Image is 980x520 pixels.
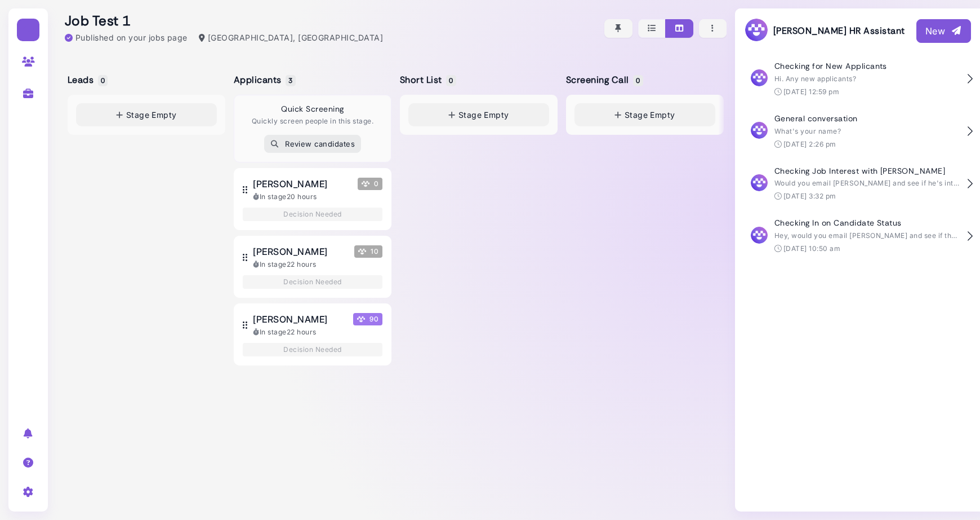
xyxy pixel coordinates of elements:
[744,158,971,210] button: Checking Job Interest with [PERSON_NAME] Would you email [PERSON_NAME] and see if he's interested...
[234,303,391,365] button: [PERSON_NAME] Megan Score 90 In stage22 hours Decision Needed
[783,244,840,253] time: [DATE] 10:50 am
[126,109,177,121] span: Stage Empty
[281,104,344,114] h4: Quick Screening
[744,105,971,158] button: General conversation What's your name? [DATE] 2:26 pm
[744,53,971,105] button: Checking for New Applicants Hi. Any new applicants? [DATE] 12:59 pm
[774,127,841,135] span: What's your name?
[357,315,365,323] img: Megan Score
[286,75,295,86] span: 3
[243,275,382,289] div: Decision Needed
[353,313,382,325] span: 90
[625,109,675,121] span: Stage Empty
[446,75,456,86] span: 0
[633,75,643,86] span: 0
[270,138,355,150] div: Review candidates
[243,343,382,356] div: Decision Needed
[253,327,382,337] div: In stage 22 hours
[253,312,327,326] span: [PERSON_NAME]
[252,116,373,126] p: Quickly screen people in this stage.
[458,109,509,121] span: Stage Empty
[199,32,383,43] div: [GEOGRAPHIC_DATA], [GEOGRAPHIC_DATA]
[253,259,382,270] div: In stage 22 hours
[774,166,960,176] h4: Checking Job Interest with [PERSON_NAME]
[253,245,327,258] span: [PERSON_NAME]
[774,61,960,71] h4: Checking for New Applicants
[253,192,382,202] div: In stage 20 hours
[253,177,327,191] span: [PERSON_NAME]
[925,24,962,38] div: New
[264,135,361,153] button: Review candidates
[234,168,391,230] button: [PERSON_NAME] Megan Score 0 In stage20 hours Decision Needed
[234,236,391,298] button: [PERSON_NAME] Megan Score 10 In stage22 hours Decision Needed
[243,208,382,221] div: Decision Needed
[65,32,188,43] div: Published on your jobs page
[358,248,366,255] img: Megan Score
[744,17,905,44] h3: [PERSON_NAME] HR Assistant
[566,74,642,85] h5: Screening Call
[774,74,856,83] span: Hi. Any new applicants?
[98,75,108,86] span: 0
[400,74,455,85] h5: Short List
[68,74,106,85] h5: Leads
[234,74,294,85] h5: Applicants
[774,218,960,228] h4: Checking In on Candidate Status
[362,180,369,188] img: Megan Score
[744,210,971,262] button: Checking In on Candidate Status Hey, would you email [PERSON_NAME] and see if they're still alive...
[354,245,382,258] span: 10
[783,140,836,148] time: [DATE] 2:26 pm
[358,178,382,190] span: 0
[774,114,960,124] h4: General conversation
[783,192,836,200] time: [DATE] 3:32 pm
[65,13,383,29] h2: Job Test 1
[916,19,971,43] button: New
[783,87,839,96] time: [DATE] 12:59 pm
